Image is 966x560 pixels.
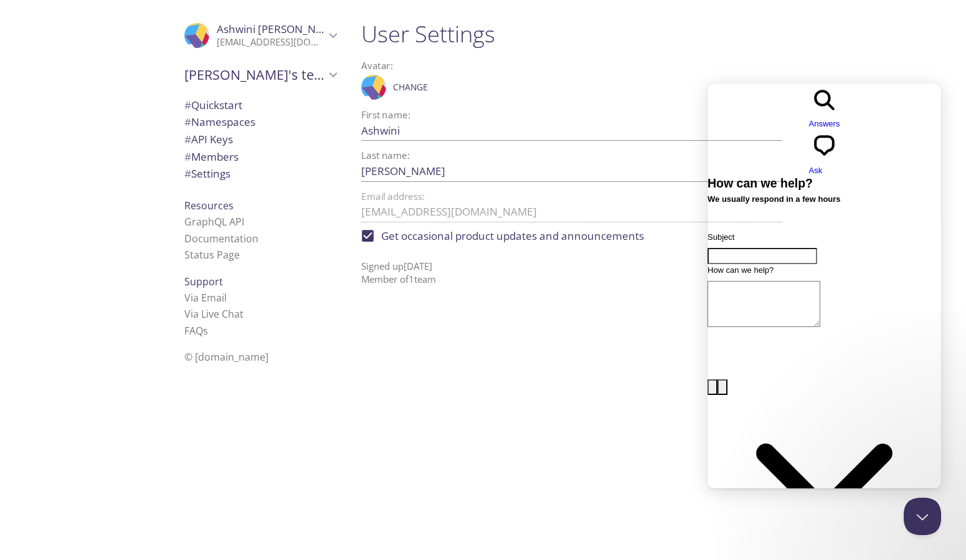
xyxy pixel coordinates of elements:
[184,275,223,288] span: Support
[361,192,425,201] label: Email address:
[174,131,346,148] div: API Keys
[184,66,325,83] span: [PERSON_NAME]'s team
[184,166,230,181] span: Settings
[361,151,410,160] label: Last name:
[184,132,233,146] span: API Keys
[184,149,239,164] span: Members
[174,15,346,56] div: Ashwini Jindal
[184,350,268,364] span: © [DOMAIN_NAME]
[390,77,431,97] button: Change
[184,291,227,305] a: Via Email
[184,115,191,129] span: #
[217,22,342,36] span: Ashwini [PERSON_NAME]
[361,250,782,287] p: Signed up [DATE] Member of 1 team
[184,166,191,181] span: #
[174,113,346,131] div: Namespaces
[184,324,208,338] a: FAQ
[708,83,941,488] iframe: Help Scout Beacon - Live Chat, Contact Form, and Knowledge Base
[904,498,941,535] iframe: Help Scout Beacon - Close
[184,307,244,321] a: Via Live Chat
[361,110,410,120] label: First name:
[184,199,234,212] span: Resources
[184,232,258,245] a: Documentation
[174,59,346,91] div: Ashwini's team
[174,97,346,114] div: Quickstart
[184,149,191,164] span: #
[184,215,244,229] a: GraphQL API
[361,61,732,70] label: Avatar:
[203,324,208,338] span: s
[184,248,240,262] a: Status Page
[381,228,644,244] span: Get occasional product updates and announcements
[174,148,346,166] div: Members
[184,115,255,129] span: Namespaces
[393,80,428,95] span: Change
[184,132,191,146] span: #
[217,36,325,49] p: [EMAIL_ADDRESS][DOMAIN_NAME]
[174,165,346,183] div: Team Settings
[184,98,242,112] span: Quickstart
[184,98,191,112] span: #
[361,20,782,48] h1: User Settings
